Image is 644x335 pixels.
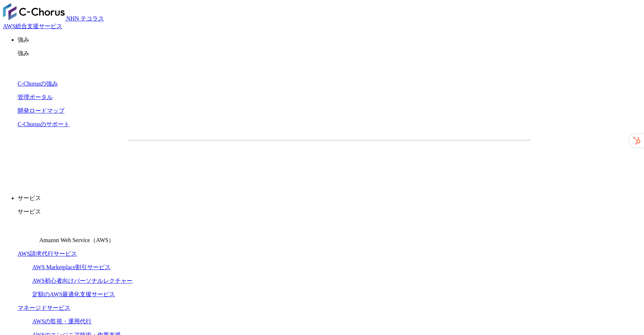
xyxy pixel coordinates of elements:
a: まずは相談する [333,152,451,170]
img: 矢印 [314,160,320,163]
p: 強み [18,50,641,57]
img: AWS総合支援サービス C-Chorus [3,3,65,20]
a: AWS請求代行サービス [18,251,77,257]
p: サービス [18,208,641,216]
a: 管理ポータル [18,94,53,100]
a: AWSの監視・運用代行 [32,318,92,324]
p: 強み [18,36,641,44]
a: AWS初心者向けパーソナルレクチャー [32,278,133,284]
span: Amazon Web Service（AWS） [39,237,114,243]
a: C-Chorusの強み [18,80,58,87]
a: AWS総合支援サービス C-Chorus NHN テコラスAWS総合支援サービス [3,15,104,29]
img: Amazon Web Service（AWS） [18,222,38,242]
a: 定額のAWS最適化支援サービス [32,291,115,297]
p: サービス [18,195,641,202]
a: 資料を請求する [208,152,326,170]
a: 開発ロードマップ [18,108,64,114]
a: C-Chorusのサポート [18,121,70,127]
a: AWS Marketplace割引サービス [32,264,111,270]
a: マネージドサービス [18,305,70,311]
img: 矢印 [439,160,445,163]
